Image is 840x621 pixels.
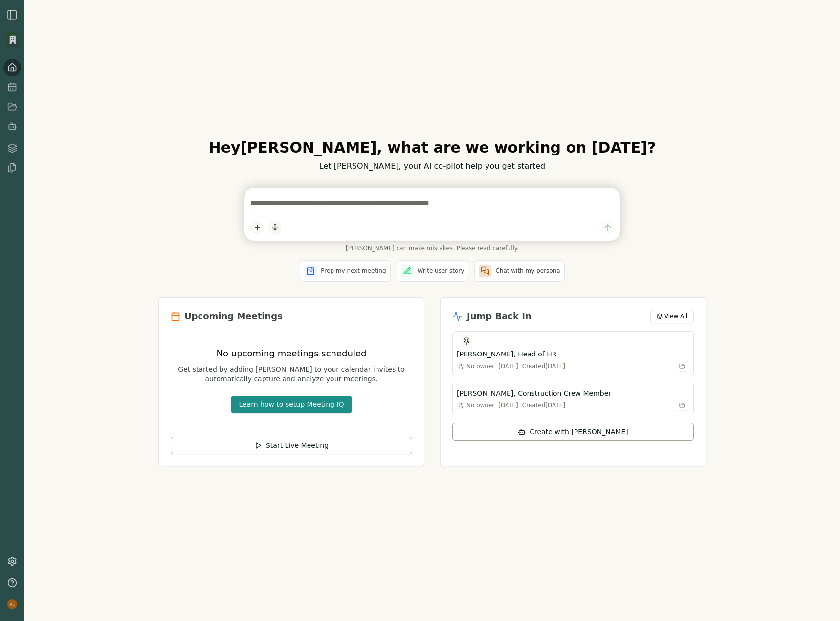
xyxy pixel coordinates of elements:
p: Let [PERSON_NAME], your AI co-pilot help you get started [158,160,706,172]
div: [DATE] [498,362,518,370]
span: [PERSON_NAME] can make mistakes. Please read carefully. [244,244,620,252]
h3: [PERSON_NAME], Head of HR [457,349,556,359]
span: No owner [466,401,494,409]
div: Created [DATE] [522,401,565,409]
span: View All [664,312,687,320]
button: View All [650,310,694,323]
span: Chat with my persona [495,267,560,275]
div: Created [DATE] [522,362,565,370]
button: Write user story [397,260,469,282]
button: Start Live Meeting [171,437,412,454]
button: Chat with my persona [474,260,564,282]
h2: Upcoming Meetings [184,310,283,323]
span: No owner [466,362,494,370]
button: Add content to chat [250,221,264,235]
span: Write user story [418,267,464,275]
button: Start dictation [268,221,282,235]
img: profile [7,599,17,609]
button: Send message [601,221,614,234]
span: Prep my next meeting [321,267,386,275]
h3: [PERSON_NAME], Construction Crew Member [457,388,611,398]
button: Prep my next meeting [300,260,390,282]
h1: Hey [PERSON_NAME] , what are we working on [DATE]? [158,139,706,156]
h2: Jump Back In [467,310,531,323]
button: Learn how to setup Meeting IQ [231,396,352,413]
h3: No upcoming meetings scheduled [171,347,412,360]
img: Organization logo [5,32,20,47]
button: Help [3,574,21,592]
div: [DATE] [498,401,518,409]
button: Create with [PERSON_NAME] [452,423,694,441]
span: Create with [PERSON_NAME] [530,427,628,437]
img: sidebar [6,9,18,21]
p: Get started by adding [PERSON_NAME] to your calendar invites to automatically capture and analyze... [171,364,412,384]
span: Start Live Meeting [266,441,329,450]
button: Open Sidebar [6,9,18,21]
